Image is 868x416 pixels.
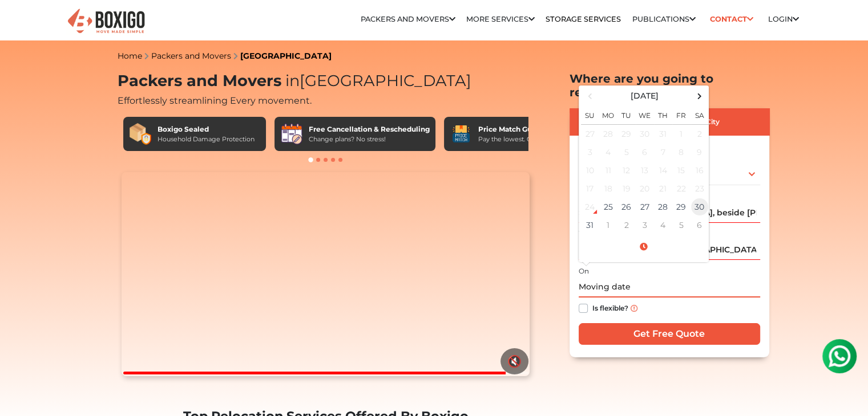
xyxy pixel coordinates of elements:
a: Storage Services [546,15,621,23]
span: Effortlessly streamlining Every movement. [118,95,312,106]
label: On [579,266,589,276]
video: Your browser does not support the video tag. [122,172,530,376]
span: [GEOGRAPHIC_DATA] [281,71,471,90]
a: Publications [632,15,696,23]
div: Price Match Guarantee [478,124,565,134]
div: Boxigo Sealed [158,124,255,134]
img: Price Match Guarantee [450,123,473,145]
a: Packers and Movers [361,15,455,23]
th: Sa [691,104,709,125]
label: Is flexible? [592,301,628,313]
th: Su [581,104,599,125]
div: Pay the lowest. Guaranteed! [478,134,565,144]
h2: Where are you going to relocate? [570,72,769,99]
a: Select Time [581,242,706,252]
th: Select Month [599,88,691,104]
div: Change plans? No stress! [309,134,430,144]
div: 24 [582,198,599,215]
a: Packers and Movers [151,51,231,61]
span: Next Month [692,88,707,104]
div: Free Cancellation & Rescheduling [309,124,430,134]
img: info [631,305,637,312]
a: Login [768,15,799,23]
a: [GEOGRAPHIC_DATA] [240,51,332,61]
input: Get Free Quote [579,323,760,345]
img: Free Cancellation & Rescheduling [280,123,303,145]
th: Fr [672,104,691,125]
a: Home [118,51,142,61]
th: Mo [599,104,617,125]
div: Household Damage Protection [158,134,255,144]
img: whatsapp-icon.svg [11,11,34,34]
a: More services [466,15,535,23]
th: We [636,104,654,125]
th: Th [654,104,672,125]
span: in [285,71,300,90]
img: Boxigo [66,7,146,35]
img: Boxigo Sealed [129,123,152,145]
th: Tu [617,104,636,125]
input: Moving date [579,278,760,297]
a: Contact [706,10,757,28]
h1: Packers and Movers [118,72,534,91]
button: 🔇 [500,348,528,374]
span: Previous Month [582,88,597,104]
